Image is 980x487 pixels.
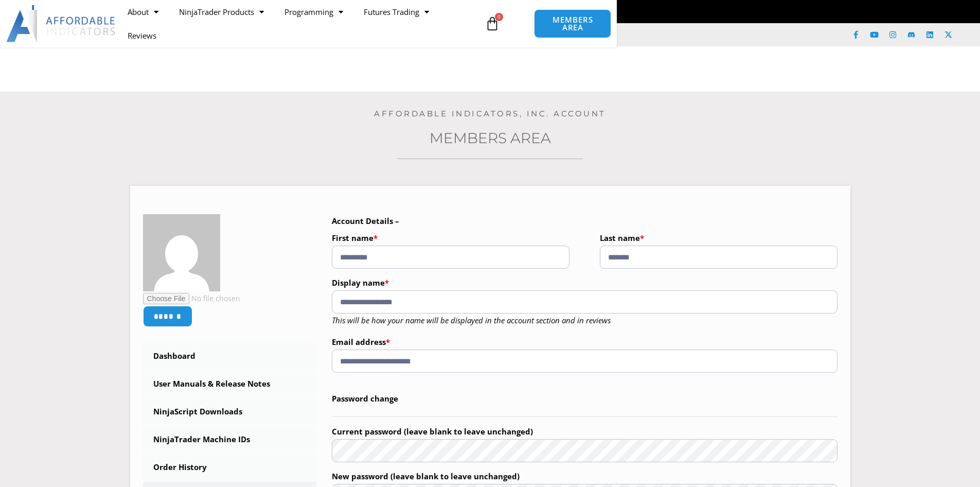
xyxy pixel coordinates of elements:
[495,13,503,21] span: 0
[374,109,606,118] a: Affordable Indicators, Inc. Account
[600,230,838,246] label: Last name
[143,454,317,481] a: Order History
[332,275,838,290] label: Display name
[534,9,611,38] a: MEMBERS AREA
[545,16,600,31] span: MEMBERS AREA
[117,24,167,47] a: Reviews
[143,214,220,291] img: 8385ed118e2517cc074a98b98a4865dd9209e8e28f6324dc6d4483a57173a7a1
[143,426,317,453] a: NinjaTrader Machine IDs
[143,398,317,425] a: NinjaScript Downloads
[332,216,399,226] b: Account Details –
[332,381,838,417] legend: Password change
[332,468,838,484] label: New password (leave blank to leave unchanged)
[332,230,569,246] label: First name
[143,343,317,370] a: Dashboard
[430,129,551,147] a: Members Area
[332,315,611,325] em: This will be how your name will be displayed in the account section and in reviews
[470,9,515,39] a: 0
[332,334,838,350] label: Email address
[6,5,117,42] img: LogoAI | Affordable Indicators – NinjaTrader
[143,371,317,397] a: User Manuals & Release Notes
[332,424,838,439] label: Current password (leave blank to leave unchanged)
